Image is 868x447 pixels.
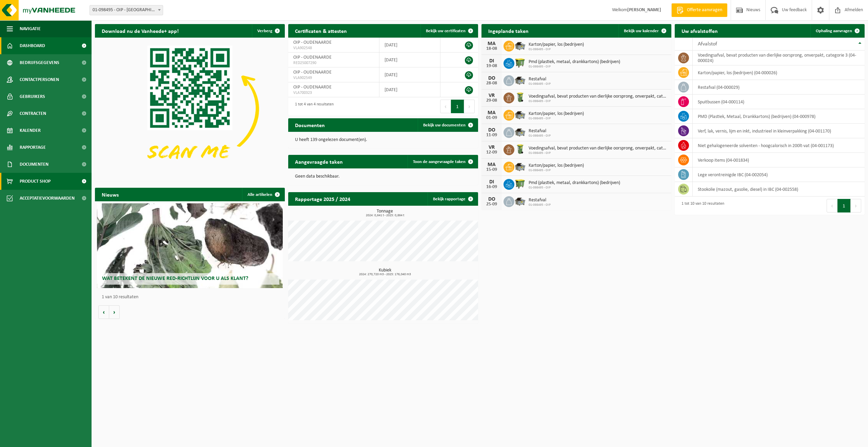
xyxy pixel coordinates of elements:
a: Toon de aangevraagde taken [408,155,477,168]
img: WB-5000-GAL-GY-01 [514,195,526,207]
div: VR [485,145,498,150]
a: Offerte aanvragen [671,3,727,17]
span: Dashboard [20,37,45,54]
a: Bekijk uw documenten [418,118,477,132]
span: 01-098495 - OIP - OUDENAARDE [90,5,163,15]
span: Restafval [529,128,551,134]
img: WB-5000-GAL-GY-01 [514,161,526,172]
div: MA [485,41,498,46]
td: niet gehalogeneerde solventen - hoogcalorisch in 200lt-vat (04-001173) [693,138,865,153]
img: WB-0140-HPE-GN-50 [514,143,526,155]
p: U heeft 139 ongelezen document(en). [295,138,471,142]
span: Afvalstof [698,41,717,47]
span: Bekijk uw documenten [423,123,466,127]
button: Next [851,199,861,212]
h2: Download nu de Vanheede+ app! [95,24,185,37]
div: 19-08 [485,64,498,68]
div: 18-08 [485,46,498,51]
span: 2024: 0,641 t - 2025: 0,864 t [292,214,478,217]
a: Bekijk rapportage [428,192,477,206]
td: PMD (Plastiek, Metaal, Drankkartons) (bedrijven) (04-000978) [693,109,865,124]
h3: Tonnage [292,209,478,217]
span: Gebruikers [20,88,45,105]
td: verf, lak, vernis, lijm en inkt, industrieel in kleinverpakking (04-001170) [693,124,865,138]
span: OIP - OUDENAARDE [293,70,332,75]
div: DO [485,197,498,202]
span: OIP - OUDENAARDE [293,85,332,90]
h2: Nieuws [95,188,125,201]
span: Navigatie [20,20,41,37]
td: restafval (04-000029) [693,80,865,95]
span: Toon de aangevraagde taken [413,160,466,164]
button: Verberg [252,24,284,38]
span: Voedingsafval, bevat producten van dierlijke oorsprong, onverpakt, categorie 3 [529,94,668,99]
div: MA [485,110,498,116]
div: MA [485,162,498,167]
h2: Rapportage 2025 / 2024 [288,192,357,205]
span: OIP - OUDENAARDE [293,40,332,45]
button: Vorige [98,305,109,319]
span: Restafval [529,198,551,203]
strong: [PERSON_NAME] [627,7,661,13]
a: Bekijk uw certificaten [420,24,477,38]
span: VLA700323 [293,90,374,96]
span: 2024: 270,720 m3 - 2025: 176,040 m3 [292,273,478,276]
span: Kalender [20,122,41,139]
div: 01-09 [485,116,498,120]
span: 01-098495 - OIP [529,134,551,138]
span: Product Shop [20,173,51,190]
td: verkoop items (04-001834) [693,153,865,167]
span: Ophaling aanvragen [816,29,852,33]
h2: Uw afvalstoffen [675,24,725,37]
td: [DATE] [379,53,440,67]
span: OIP - OUDENAARDE [293,55,332,60]
img: WB-5000-GAL-GY-01 [514,40,526,51]
div: 16-09 [485,185,498,189]
td: spuitbussen (04-000114) [693,95,865,109]
p: 1 van 10 resultaten [102,295,281,300]
td: [DATE] [379,82,440,97]
a: Bekijk uw kalender [618,24,671,38]
span: Karton/papier, los (bedrijven) [529,42,584,47]
img: WB-1100-HPE-GN-50 [514,57,526,68]
span: 01-098495 - OIP [529,82,551,86]
button: Previous [440,100,451,113]
h2: Certificaten & attesten [288,24,354,37]
td: voedingsafval, bevat producten van dierlijke oorsprong, onverpakt, categorie 3 (04-000024) [693,50,865,65]
span: Documenten [20,156,48,173]
span: Wat betekent de nieuwe RED-richtlijn voor u als klant? [102,276,248,281]
div: 15-09 [485,167,498,172]
span: Contracten [20,105,46,122]
span: 01-098495 - OIP - OUDENAARDE [90,5,163,15]
span: Acceptatievoorwaarden [20,190,75,207]
span: Restafval [529,77,551,82]
td: [DATE] [379,67,440,82]
img: WB-5000-GAL-GY-01 [514,109,526,120]
button: Next [464,100,475,113]
h3: Kubiek [292,268,478,276]
span: RED25007290 [293,60,374,66]
img: WB-0140-HPE-GN-50 [514,92,526,103]
img: WB-5000-GAL-GY-01 [514,126,526,138]
div: 1 tot 4 van 4 resultaten [292,99,334,114]
div: 25-09 [485,202,498,207]
a: Wat betekent de nieuwe RED-richtlijn voor u als klant? [97,203,283,288]
div: DI [485,179,498,185]
span: Rapportage [20,139,46,156]
span: VLA902548 [293,45,374,51]
span: VLA902549 [293,75,374,81]
div: DO [485,127,498,133]
span: 01-098495 - OIP [529,186,620,190]
span: Contactpersonen [20,71,59,88]
td: [DATE] [379,38,440,53]
span: Bekijk uw certificaten [426,29,466,33]
td: stookolie (mazout, gasolie, diesel) in IBC (04-002558) [693,182,865,197]
span: 01-098495 - OIP [529,203,551,207]
span: 01-098495 - OIP [529,168,584,172]
h2: Documenten [288,118,332,131]
div: 12-09 [485,150,498,155]
span: 01-098495 - OIP [529,65,620,69]
div: 11-09 [485,133,498,138]
span: Karton/papier, los (bedrijven) [529,163,584,168]
span: Verberg [257,29,272,33]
